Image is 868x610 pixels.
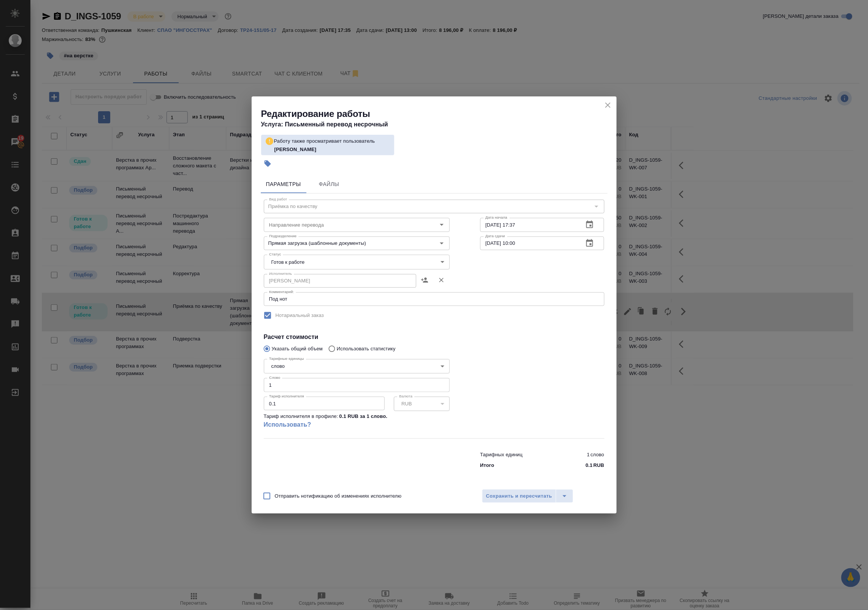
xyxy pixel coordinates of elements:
p: 0.1 [586,462,593,469]
textarea: Под нот [269,296,599,302]
button: Удалить [433,271,450,289]
button: Open [436,219,447,230]
button: RUB [399,400,414,407]
h4: Расчет стоимости [264,333,605,342]
button: Готов к работе [269,259,307,265]
a: Использовать? [264,420,450,429]
h4: Услуга: Письменный перевод несрочный [261,120,617,129]
p: слово [590,451,604,459]
h2: Редактирование работы [261,108,617,120]
div: RUB [394,397,450,411]
div: split button [482,489,574,503]
p: Работу также просматривает пользователь [274,137,375,145]
b: [PERSON_NAME] [275,147,317,152]
button: Open [436,238,447,249]
span: Параметры [265,180,302,189]
button: Сохранить и пересчитать [482,489,557,503]
button: Назначить [416,271,433,289]
p: Тарифных единиц [480,451,523,459]
span: Файлы [311,180,348,189]
span: Нотариальный заказ [276,312,324,319]
button: Добавить тэг [259,155,276,172]
div: Готов к работе [264,255,450,269]
p: 0.1 RUB за 1 слово . [339,413,387,420]
span: Сохранить и пересчитать [486,492,552,501]
button: close [602,99,614,111]
button: слово [269,363,287,369]
p: Алилекова Валерия [275,146,390,153]
p: RUB [593,462,605,469]
p: Итого [480,462,494,469]
div: слово [264,359,450,374]
p: 1 [587,451,590,459]
p: Тариф исполнителя в профиле: [264,413,338,420]
span: Отправить нотификацию об изменениях исполнителю [275,492,402,500]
